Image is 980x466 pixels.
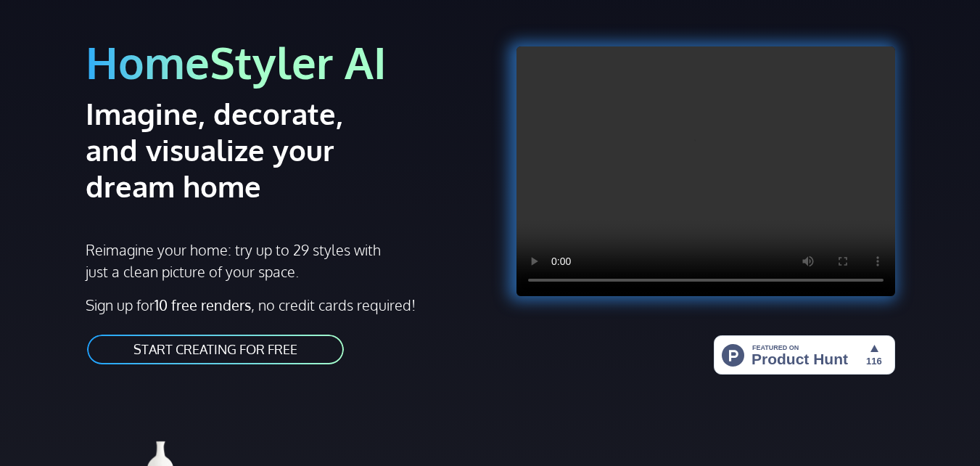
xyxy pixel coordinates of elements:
p: Reimagine your home: try up to 29 styles with just a clean picture of your space. [86,239,383,282]
h1: HomeStyler AI [86,35,482,89]
h2: Imagine, decorate, and visualize your dream home [86,95,403,204]
a: START CREATING FOR FREE [86,333,345,366]
img: HomeStyler AI - Interior Design Made Easy: One Click to Your Dream Home | Product Hunt [714,335,895,375]
strong: 10 free renders [155,295,251,314]
p: Sign up for , no credit cards required! [86,294,482,316]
